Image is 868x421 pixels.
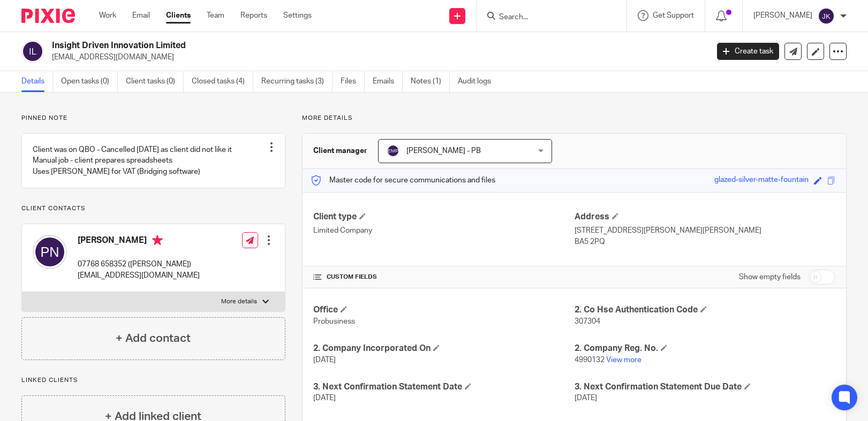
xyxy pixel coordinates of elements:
[313,225,574,236] p: Limited Company
[313,381,574,393] h4: 3. Next Confirmation Statement Date
[341,71,365,92] a: Files
[411,71,450,92] a: Notes (1)
[52,40,571,51] h2: Insight Driven Innovation Limited
[373,71,403,92] a: Emails
[313,343,574,354] h4: 2. Company Incorporated On
[78,270,200,281] p: [EMAIL_ADDRESS][DOMAIN_NAME]
[606,356,641,364] a: View more
[575,394,597,402] span: [DATE]
[717,43,779,60] a: Create task
[33,235,67,269] img: svg%3E
[575,318,600,325] span: 307304
[753,10,812,21] p: [PERSON_NAME]
[313,318,355,325] span: Probusiness
[302,114,847,123] p: More details
[311,175,495,186] p: Master code for secure communications and files
[313,394,336,402] span: [DATE]
[653,12,694,19] span: Get Support
[387,144,399,157] img: svg%3E
[575,211,835,223] h4: Address
[575,236,835,247] p: BA5 2PQ
[313,304,574,316] h4: Office
[21,114,285,123] p: Pinned note
[78,235,200,248] h4: [PERSON_NAME]
[166,10,191,21] a: Clients
[78,259,200,270] p: 07768 658352 ([PERSON_NAME])
[575,343,835,354] h4: 2. Company Reg. No.
[61,71,118,92] a: Open tasks (0)
[818,7,835,25] img: svg%3E
[52,52,701,63] p: [EMAIL_ADDRESS][DOMAIN_NAME]
[283,10,312,21] a: Settings
[21,9,75,23] img: Pixie
[714,174,809,187] div: glazed-silver-matte-fountain
[192,71,253,92] a: Closed tasks (4)
[21,204,285,213] p: Client contacts
[575,381,835,393] h4: 3. Next Confirmation Statement Due Date
[498,13,594,22] input: Search
[575,225,835,236] p: [STREET_ADDRESS][PERSON_NAME][PERSON_NAME]
[207,10,224,21] a: Team
[458,71,499,92] a: Audit logs
[575,304,835,316] h4: 2. Co Hse Authentication Code
[126,71,184,92] a: Client tasks (0)
[313,273,574,281] h4: CUSTOM FIELDS
[21,376,285,385] p: Linked clients
[240,10,267,21] a: Reports
[739,272,801,282] label: Show empty fields
[132,10,150,21] a: Email
[152,235,163,246] i: Primary
[21,71,53,92] a: Details
[313,356,336,364] span: [DATE]
[406,147,481,155] span: [PERSON_NAME] - PB
[99,10,116,21] a: Work
[21,40,44,63] img: svg%3E
[313,211,574,223] h4: Client type
[313,146,367,156] h3: Client manager
[261,71,333,92] a: Recurring tasks (3)
[575,356,605,364] span: 4990132
[116,330,191,347] h4: + Add contact
[221,297,257,306] p: More details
